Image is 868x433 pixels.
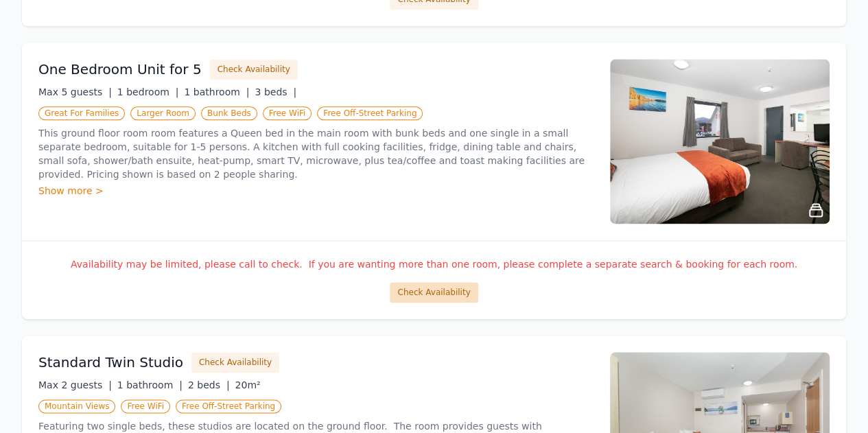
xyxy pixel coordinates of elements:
span: Larger Room [130,106,196,120]
button: Check Availability [210,59,298,80]
h3: One Bedroom Unit for 5 [38,60,202,79]
button: Check Availability [390,282,478,303]
span: 20m² [235,379,261,390]
span: Free Off-Street Parking [176,399,281,413]
span: Bunk Beds [201,106,257,120]
p: Availability may be limited, please call to check. If you are wanting more than one room, please ... [38,257,830,271]
h3: Standard Twin Studio [38,353,183,372]
span: Max 2 guests | [38,379,112,390]
span: 1 bathroom | [117,379,183,390]
span: Max 5 guests | [38,86,112,97]
div: Show more > [38,184,594,198]
span: 3 beds | [255,86,296,97]
span: 1 bathroom | [184,86,249,97]
span: Free WiFi [263,106,312,120]
span: 2 beds | [188,379,230,390]
span: Free Off-Street Parking [317,106,423,120]
button: Check Availability [191,352,279,373]
span: Great For Families [38,106,125,120]
span: 1 bedroom | [117,86,179,97]
p: This ground floor room room features a Queen bed in the main room with bunk beds and one single i... [38,126,594,181]
span: Free WiFi [121,399,170,413]
span: Mountain Views [38,399,115,413]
